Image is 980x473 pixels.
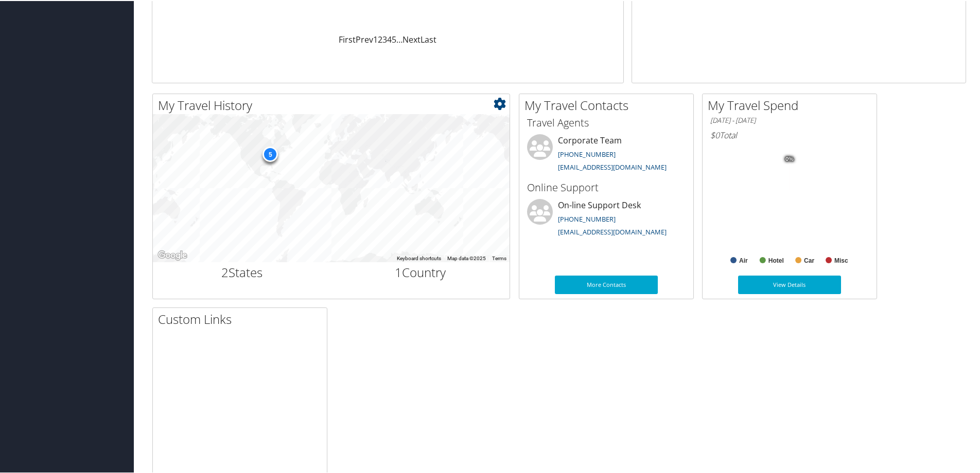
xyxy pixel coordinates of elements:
text: Air [739,256,748,263]
h2: My Travel History [158,96,510,113]
a: Last [421,33,436,44]
li: Corporate Team [522,133,691,175]
a: Next [402,33,421,44]
a: [PHONE_NUMBER] [558,213,616,223]
text: Car [804,256,814,263]
a: View Details [738,275,841,293]
a: [EMAIL_ADDRESS][DOMAIN_NAME] [558,226,667,235]
a: First [339,33,356,44]
span: 1 [395,263,402,280]
h3: Travel Agents [527,115,686,129]
a: [EMAIL_ADDRESS][DOMAIN_NAME] [558,161,667,171]
a: 5 [392,33,396,44]
h6: [DATE] - [DATE] [710,115,869,124]
h2: My Travel Contacts [524,96,693,113]
span: 2 [221,263,229,280]
span: Map data ©2025 [447,254,486,260]
a: 1 [373,33,378,44]
text: Hotel [768,256,784,263]
div: 5 [262,145,278,160]
a: More Contacts [555,275,658,293]
li: On-line Support Desk [522,198,691,240]
a: Open this area in Google Maps (opens a new window) [155,248,189,261]
h2: Country [339,263,502,280]
text: Misc [834,256,848,263]
button: Keyboard shortcuts [397,254,441,261]
span: … [396,33,402,44]
a: [PHONE_NUMBER] [558,149,616,158]
a: 2 [378,33,382,44]
h6: Total [710,129,869,140]
a: 3 [382,33,387,44]
img: Google [155,248,189,261]
a: Terms (opens in new tab) [492,254,506,260]
h3: Online Support [527,179,686,194]
a: Prev [356,33,373,44]
tspan: 0% [785,155,794,161]
a: 4 [387,33,392,44]
span: $0 [710,129,720,140]
h2: My Travel Spend [708,96,877,113]
h2: States [161,263,324,280]
h2: Custom Links [158,310,327,327]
